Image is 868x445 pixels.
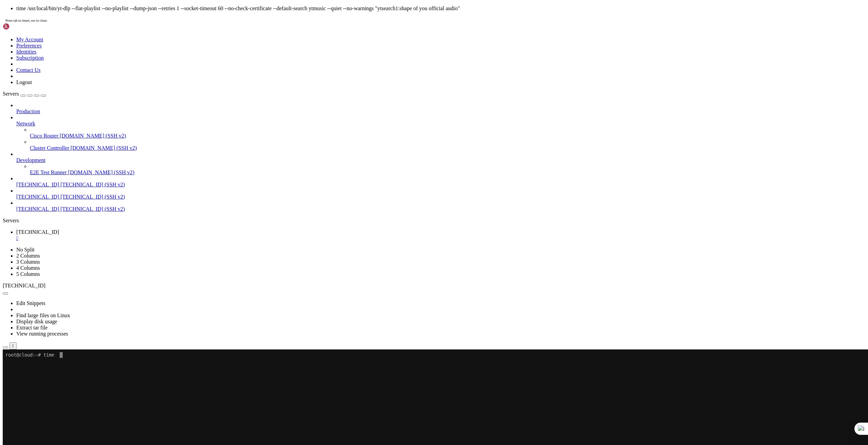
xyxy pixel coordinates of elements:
[16,5,865,12] li: time /usr/local/bin/yt-dlp --flat-playlist --no-playlist --dump-json --retries 1 --socket-timeout...
[16,206,865,212] a: [TECHNICAL_ID] [TECHNICAL_ID] (SSH v2)
[16,235,865,241] a: 
[16,229,865,241] a: 103.75.187.114
[3,91,46,97] a: Servers
[5,19,47,22] span: Press tab to insert, esc to close.
[12,343,14,348] div: 
[16,259,40,265] a: 3 Columns
[16,102,865,115] li: Production
[16,229,59,235] span: [TECHNICAL_ID]
[60,182,125,187] span: [TECHNICAL_ID] (SSH v2)
[3,218,865,224] div: Servers
[16,188,865,200] li: [TECHNICAL_ID] [TECHNICAL_ID] (SSH v2)
[16,312,70,318] a: Find large files on Linux
[16,43,42,48] a: Preferences
[16,176,865,188] li: [TECHNICAL_ID] [TECHNICAL_ID] (SSH v2)
[3,3,780,8] x-row: root@cloud:~# time
[16,108,40,114] span: Production
[16,194,865,200] a: [TECHNICAL_ID] [TECHNICAL_ID] (SSH v2)
[71,145,137,151] span: [DOMAIN_NAME] (SSH v2)
[30,163,865,176] li: E2E Test Runner [DOMAIN_NAME] (SSH v2)
[16,108,865,115] a: Production
[16,37,43,42] a: My Account
[16,121,865,127] a: Network
[16,271,40,277] a: 5 Columns
[16,182,59,187] span: [TECHNICAL_ID]
[3,23,42,30] img: Shellngn
[3,283,45,288] span: [TECHNICAL_ID]
[30,145,865,151] a: Cluster Controller [DOMAIN_NAME] (SSH v2)
[60,194,125,200] span: [TECHNICAL_ID] (SSH v2)
[16,206,59,212] span: [TECHNICAL_ID]
[16,253,40,259] a: 2 Columns
[16,182,865,188] a: [TECHNICAL_ID] [TECHNICAL_ID] (SSH v2)
[16,49,37,55] a: Identities
[16,194,59,200] span: [TECHNICAL_ID]
[16,157,45,163] span: Development
[16,121,35,126] span: Network
[16,157,865,163] a: Development
[30,169,67,175] span: E2E Test Runner
[3,91,19,97] span: Servers
[68,169,135,175] span: [DOMAIN_NAME] (SSH v2)
[60,206,125,212] span: [TECHNICAL_ID] (SSH v2)
[16,151,865,176] li: Development
[16,67,41,73] a: Contact Us
[30,133,58,139] span: Cisco Router
[16,265,40,271] a: 4 Columns
[16,300,45,306] a: Edit Snippets
[16,200,865,212] li: [TECHNICAL_ID] [TECHNICAL_ID] (SSH v2)
[60,133,126,139] span: [DOMAIN_NAME] (SSH v2)
[57,3,60,8] div: (19, 0)
[9,342,17,349] button: 
[30,127,865,139] li: Cisco Router [DOMAIN_NAME] (SSH v2)
[16,325,47,330] a: Extract tar file
[16,55,44,61] a: Subscription
[30,133,865,139] a: Cisco Router [DOMAIN_NAME] (SSH v2)
[16,319,57,324] a: Display disk usage
[30,145,69,151] span: Cluster Controller
[30,139,865,151] li: Cluster Controller [DOMAIN_NAME] (SSH v2)
[30,169,865,176] a: E2E Test Runner [DOMAIN_NAME] (SSH v2)
[16,79,32,85] a: Logout
[16,247,35,252] a: No Split
[16,331,68,337] a: View running processes
[16,115,865,151] li: Network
